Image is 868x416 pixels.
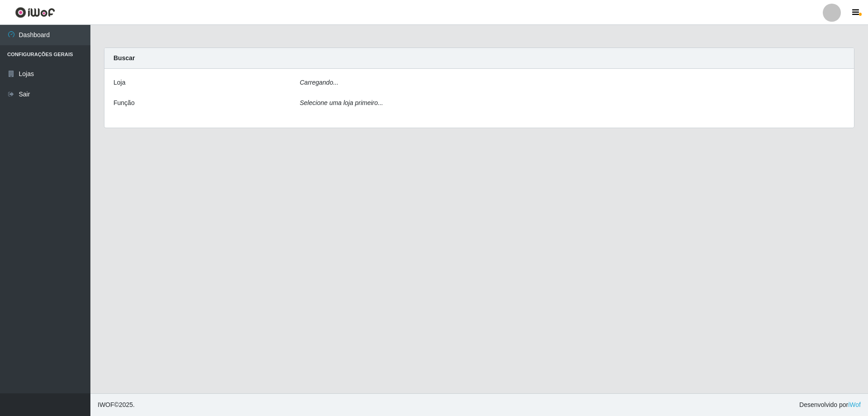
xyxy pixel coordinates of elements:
strong: Buscar [113,54,135,62]
img: CoreUI Logo [15,7,55,18]
i: Carregando... [300,79,339,86]
label: Loja [113,78,125,87]
span: IWOF [98,401,114,408]
i: Selecione uma loja primeiro... [300,99,383,106]
a: iWof [848,401,861,408]
span: Desenvolvido por [799,400,861,410]
label: Função [113,98,135,108]
span: © 2025 . [98,400,135,410]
